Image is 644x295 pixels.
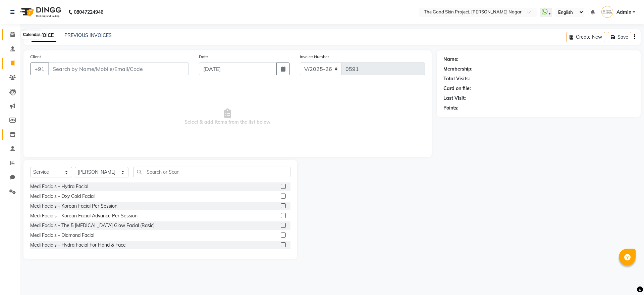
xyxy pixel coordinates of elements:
[30,212,138,219] div: Medi Facials - Korean Facial Advance Per Session
[443,85,471,92] div: Card on file:
[300,54,329,60] label: Invoice Number
[30,232,94,239] div: Medi Facials - Diamond Facial
[443,75,470,82] div: Total Visits:
[30,183,88,190] div: Medi Facials - Hydra Facial
[443,95,466,102] div: Last Visit:
[608,32,631,42] button: Save
[30,242,126,249] div: Medi Facials - Hydra Facial For Hand & Face
[17,3,63,22] img: logo
[30,193,95,200] div: Medi Facials - Oxy Gold Facial
[30,83,425,151] span: Select & add items from the list below
[443,104,459,112] div: Points:
[30,203,117,210] div: Medi Facials - Korean Facial Per Session
[616,9,631,16] span: Admin
[601,6,613,18] img: Admin
[64,32,112,38] a: PREVIOUS INVOICES
[74,3,103,22] b: 08047224946
[30,222,155,229] div: Medi Facials - The 5 [MEDICAL_DATA] Glow Facial (Basic)
[199,54,208,60] label: Date
[30,54,41,60] label: Client
[443,56,459,63] div: Name:
[133,167,290,177] input: Search or Scan
[21,31,42,39] div: Calendar
[48,62,189,75] input: Search by Name/Mobile/Email/Code
[567,32,605,42] button: Create New
[443,66,473,73] div: Membership:
[30,62,49,75] button: +91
